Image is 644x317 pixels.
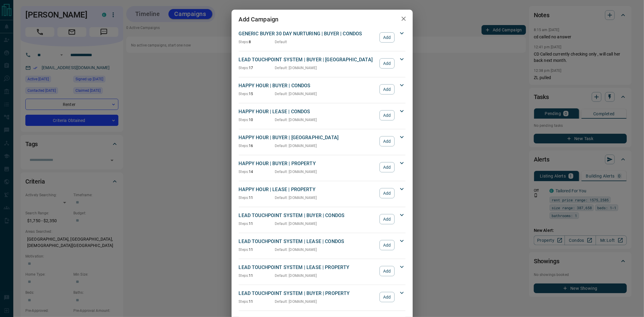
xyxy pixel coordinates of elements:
button: Add [380,32,394,43]
span: Steps: [239,66,249,70]
p: Default : [DOMAIN_NAME] [275,221,317,226]
div: LEAD TOUCHPOINT SYSTEM | BUYER | PROPERTYSteps:11Default: [DOMAIN_NAME]Add [239,289,405,306]
button: Add [380,110,394,120]
div: LEAD TOUCHPOINT SYSTEM | BUYER | [GEOGRAPHIC_DATA]Steps:17Default: [DOMAIN_NAME]Add [239,55,405,72]
span: Steps: [239,196,249,200]
button: Add [380,266,394,276]
button: Add [380,136,394,146]
div: HAPPY HOUR | BUYER | CONDOSSteps:15Default: [DOMAIN_NAME]Add [239,81,405,98]
span: Steps: [239,222,249,226]
p: Default : [DOMAIN_NAME] [275,91,317,97]
button: Add [380,58,394,69]
p: Default : [DOMAIN_NAME] [275,273,317,278]
button: Add [380,240,394,250]
p: 11 [239,299,275,304]
p: Default : [DOMAIN_NAME] [275,299,317,304]
p: HAPPY HOUR | LEASE | CONDOS [239,108,377,115]
p: 17 [239,65,275,71]
p: GENERIC BUYER 30 DAY NURTURING | BUYER | CONDOS [239,30,377,37]
div: HAPPY HOUR | BUYER | PROPERTYSteps:14Default: [DOMAIN_NAME]Add [239,159,405,176]
button: Add [380,292,394,302]
button: Add [380,84,394,94]
p: Default : [DOMAIN_NAME] [275,65,317,71]
div: GENERIC BUYER 30 DAY NURTURING | BUYER | CONDOSSteps:8DefaultAdd [239,29,405,46]
p: HAPPY HOUR | LEASE | PROPERTY [239,186,377,193]
p: 14 [239,169,275,175]
p: LEAD TOUCHPOINT SYSTEM | BUYER | CONDOS [239,212,377,219]
button: Add [380,188,394,198]
div: HAPPY HOUR | LEASE | PROPERTYSteps:11Default: [DOMAIN_NAME]Add [239,185,405,202]
p: LEAD TOUCHPOINT SYSTEM | BUYER | [GEOGRAPHIC_DATA] [239,56,377,63]
button: Add [380,214,394,224]
p: HAPPY HOUR | BUYER | PROPERTY [239,160,377,167]
p: Default [275,39,287,45]
div: HAPPY HOUR | LEASE | CONDOSSteps:10Default: [DOMAIN_NAME]Add [239,107,405,124]
div: HAPPY HOUR | BUYER | [GEOGRAPHIC_DATA]Steps:16Default: [DOMAIN_NAME]Add [239,133,405,150]
p: 8 [239,39,275,45]
p: Default : [DOMAIN_NAME] [275,195,317,200]
span: Steps: [239,170,249,174]
p: 10 [239,117,275,123]
span: Steps: [239,248,249,252]
span: Steps: [239,274,249,278]
span: Steps: [239,92,249,96]
p: LEAD TOUCHPOINT SYSTEM | LEASE | CONDOS [239,238,377,245]
div: LEAD TOUCHPOINT SYSTEM | BUYER | CONDOSSteps:11Default: [DOMAIN_NAME]Add [239,211,405,228]
span: Steps: [239,118,249,122]
p: Default : [DOMAIN_NAME] [275,169,317,175]
span: Steps: [239,144,249,148]
p: Default : [DOMAIN_NAME] [275,117,317,123]
p: 11 [239,195,275,200]
p: LEAD TOUCHPOINT SYSTEM | LEASE | PROPERTY [239,264,377,271]
button: Add [380,162,394,172]
div: LEAD TOUCHPOINT SYSTEM | LEASE | PROPERTYSteps:11Default: [DOMAIN_NAME]Add [239,263,405,280]
p: 11 [239,247,275,252]
span: Steps: [239,40,249,44]
p: Default : [DOMAIN_NAME] [275,143,317,149]
p: LEAD TOUCHPOINT SYSTEM | BUYER | PROPERTY [239,290,377,297]
p: 11 [239,221,275,226]
h2: Add Campaign [232,10,286,29]
p: HAPPY HOUR | BUYER | [GEOGRAPHIC_DATA] [239,134,377,141]
span: Steps: [239,299,249,304]
p: 16 [239,143,275,149]
div: LEAD TOUCHPOINT SYSTEM | LEASE | CONDOSSteps:11Default: [DOMAIN_NAME]Add [239,237,405,254]
p: 15 [239,91,275,97]
p: Default : [DOMAIN_NAME] [275,247,317,252]
p: HAPPY HOUR | BUYER | CONDOS [239,82,377,89]
p: 11 [239,273,275,278]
